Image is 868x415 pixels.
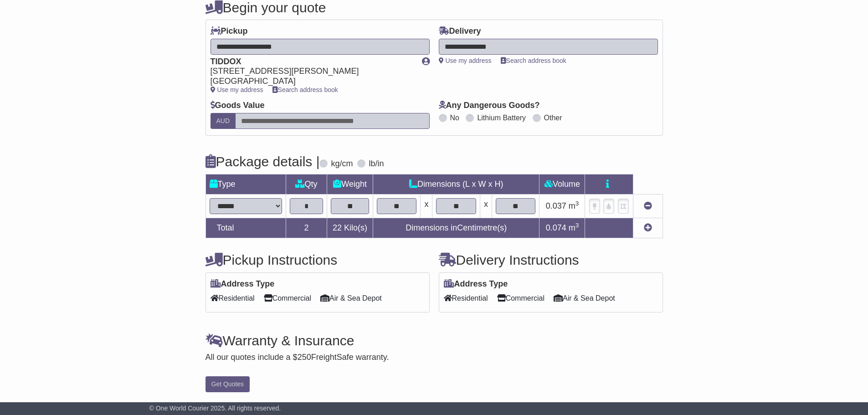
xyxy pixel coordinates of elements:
a: Add new item [644,223,652,232]
a: Use my address [211,86,263,93]
td: Volume [539,174,585,194]
td: Type [205,174,286,194]
td: Dimensions (L x W x H) [373,174,539,194]
td: Total [205,218,286,238]
label: No [450,113,459,122]
td: x [421,194,432,218]
a: Search address book [501,57,566,64]
span: Residential [211,291,255,305]
div: All our quotes include a $ FreightSafe warranty. [205,353,663,363]
div: [GEOGRAPHIC_DATA] [211,77,413,87]
label: Lithium Battery [477,113,526,122]
label: kg/cm [331,159,353,169]
label: Delivery [439,26,481,36]
a: Remove this item [644,201,652,210]
span: Residential [444,291,488,305]
td: Kilo(s) [327,218,373,238]
label: AUD [211,113,236,129]
label: lb/in [369,159,384,169]
span: m [569,223,579,232]
td: Weight [327,174,373,194]
span: 250 [298,353,311,362]
label: Address Type [444,279,508,289]
span: Commercial [497,291,544,305]
span: 0.074 [546,223,566,232]
a: Use my address [439,57,492,64]
td: Dimensions in Centimetre(s) [373,218,539,238]
h4: Delivery Instructions [439,252,663,267]
h4: Warranty & Insurance [205,333,663,348]
label: Any Dangerous Goods? [439,101,540,111]
td: x [480,194,492,218]
span: © One World Courier 2025. All rights reserved. [149,405,281,412]
label: Other [544,113,562,122]
td: 2 [286,218,327,238]
span: Air & Sea Depot [320,291,382,305]
td: Qty [286,174,327,194]
span: Commercial [264,291,311,305]
h4: Pickup Instructions [205,252,430,267]
label: Goods Value [211,101,265,111]
label: Pickup [211,26,248,36]
label: Address Type [211,279,275,289]
span: m [569,201,579,210]
span: Air & Sea Depot [554,291,615,305]
button: Get Quotes [205,376,250,392]
span: 0.037 [546,201,566,210]
span: 22 [333,223,342,232]
div: [STREET_ADDRESS][PERSON_NAME] [211,67,413,77]
sup: 3 [575,222,579,229]
h4: Package details | [205,154,320,169]
a: Search address book [272,86,338,93]
div: TIDDOX [211,57,413,67]
sup: 3 [575,200,579,207]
